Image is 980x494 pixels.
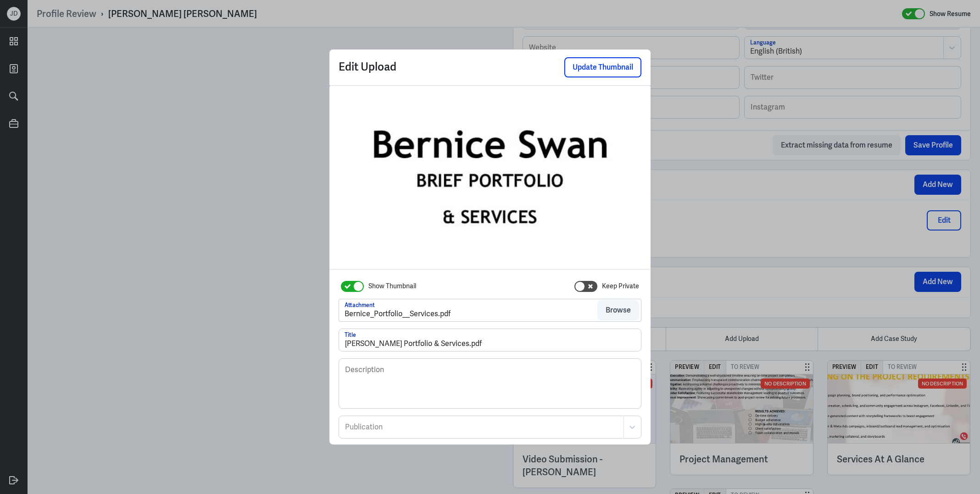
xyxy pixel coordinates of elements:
label: Show Thumbnail [368,281,416,291]
button: Browse [597,300,639,320]
label: Keep Private [602,281,639,291]
img: Bernice Portfolio & Services.pdf [329,86,651,269]
p: Edit Upload [339,57,490,77]
button: Update Thumbnail [564,57,641,77]
div: Bernice_Portfolio__Services.pdf [345,308,451,319]
input: Title [339,329,641,351]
